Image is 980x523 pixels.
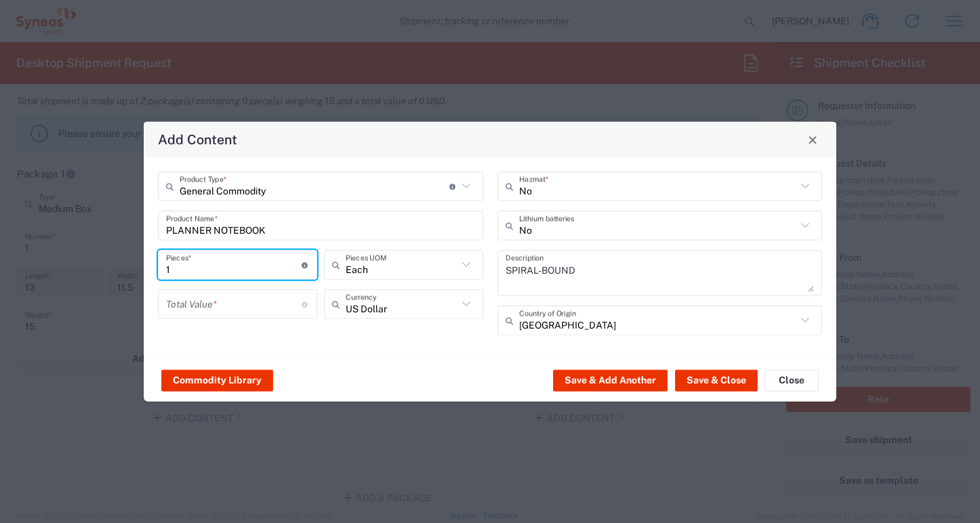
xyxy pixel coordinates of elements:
[675,369,758,391] button: Save & Close
[553,369,668,391] button: Save & Add Another
[803,130,822,149] button: Close
[161,369,273,391] button: Commodity Library
[764,369,819,391] button: Close
[158,129,237,149] h4: Add Content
